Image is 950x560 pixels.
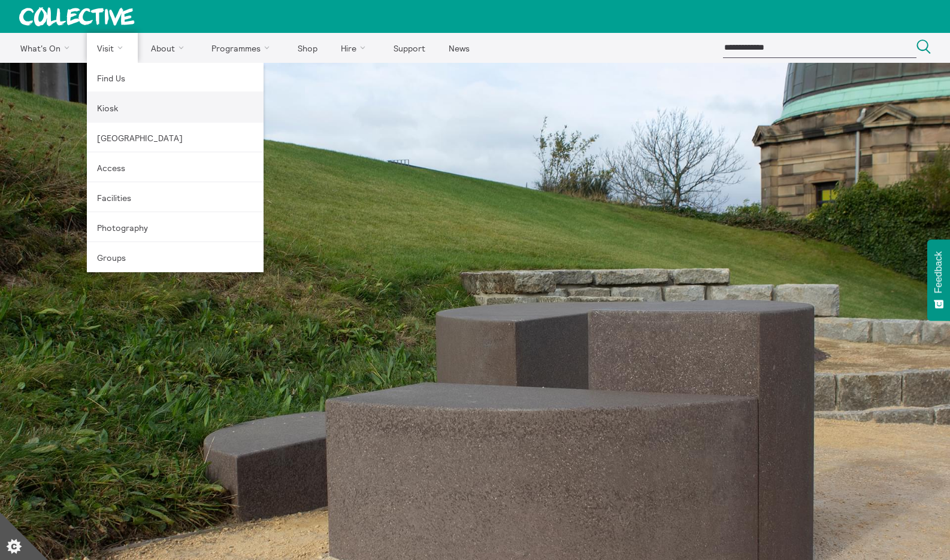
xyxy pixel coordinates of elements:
a: About [140,33,199,63]
a: Access [87,153,264,182]
a: Groups [87,242,264,272]
a: Shop [287,33,328,63]
a: News [438,33,480,63]
a: Visit [87,33,138,63]
a: Support [383,33,435,63]
a: Hire [331,33,381,63]
a: Facilities [87,182,264,212]
a: [GEOGRAPHIC_DATA] [87,123,264,153]
a: Photography [87,212,264,242]
a: Programmes [201,33,285,63]
button: Feedback - Show survey [927,239,950,321]
a: Kiosk [87,93,264,123]
span: Feedback [933,251,944,293]
a: Find Us [87,63,264,93]
a: What's On [10,33,84,63]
